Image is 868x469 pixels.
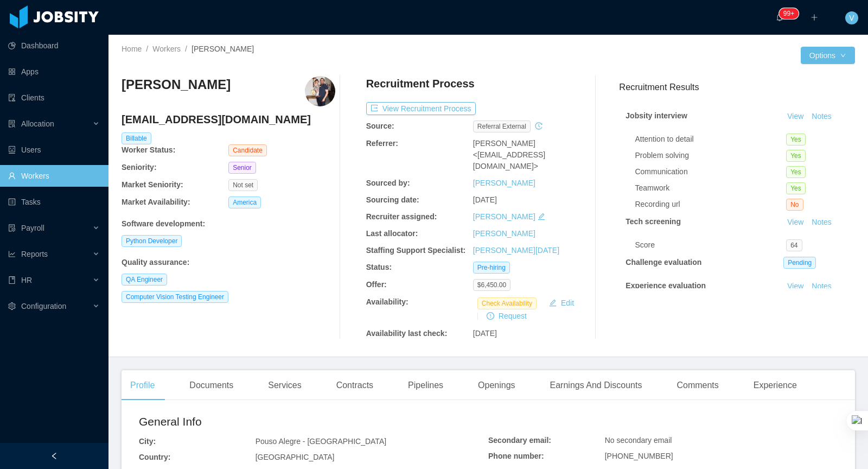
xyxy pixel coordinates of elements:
b: Last allocator: [366,229,418,238]
a: [PERSON_NAME] [473,212,535,221]
a: icon: pie-chartDashboard [8,35,100,56]
b: Availability last check: [366,329,448,338]
span: [PHONE_NUMBER] [605,452,673,460]
span: Yes [786,182,806,194]
span: QA Engineer [122,274,167,286]
b: Sourcing date: [366,195,419,204]
a: Home [122,45,142,53]
a: [PERSON_NAME] [473,229,535,238]
i: icon: bell [776,14,783,21]
span: Referral external [473,121,531,132]
b: Market Availability: [122,198,190,206]
div: Openings [469,370,524,401]
a: View [783,218,807,226]
h2: General Info [139,413,488,430]
i: icon: plus [810,14,818,21]
div: Documents [181,370,242,401]
i: icon: book [8,276,16,284]
a: View [783,282,807,290]
b: Secondary email: [488,436,551,445]
strong: Challenge evaluation [626,258,701,267]
span: [PERSON_NAME] [192,45,254,53]
div: Score [635,239,786,251]
a: Workers [152,45,181,53]
button: Optionsicon: down [801,47,855,64]
span: America [228,197,261,208]
span: [GEOGRAPHIC_DATA] [256,453,335,461]
b: Recruiter assigned: [366,212,437,221]
span: Yes [786,134,806,145]
a: [PERSON_NAME] [473,179,535,187]
i: icon: edit [538,213,545,220]
div: Problem solving [635,150,786,161]
div: Communication [635,166,786,178]
h3: [PERSON_NAME] [122,76,231,93]
span: HR [21,276,32,284]
b: Availability: [366,297,409,306]
b: Offer: [366,280,387,289]
h4: Recruitment Process [366,76,475,91]
div: Services [259,370,310,401]
strong: Jobsity interview [626,111,687,120]
a: icon: robotUsers [8,139,100,161]
div: Attention to detail [635,134,786,145]
b: Source: [366,122,394,130]
a: icon: userWorkers [8,165,100,187]
span: Python Developer [122,235,182,247]
div: Earnings And Discounts [541,370,651,401]
a: View [783,112,807,121]
b: Phone number: [488,452,544,460]
h4: [EMAIL_ADDRESS][DOMAIN_NAME] [122,112,335,127]
span: Billable [122,132,151,144]
b: Status: [366,263,392,271]
a: icon: profileTasks [8,191,100,213]
button: Notes [807,110,836,123]
div: Teamwork [635,182,786,194]
a: [PERSON_NAME][DATE] [473,246,559,255]
span: / [185,45,187,53]
b: Worker Status: [122,145,175,154]
i: icon: solution [8,120,16,128]
span: Configuration [21,302,66,310]
span: No secondary email [605,436,672,445]
div: Profile [122,370,163,401]
span: Allocation [21,119,54,128]
b: Country: [139,453,170,461]
span: V [849,11,854,24]
strong: Experience evaluation [626,281,706,290]
b: City: [139,437,156,446]
i: icon: setting [8,302,16,310]
span: Reports [21,250,48,258]
span: Pre-hiring [473,262,510,274]
div: Recording url [635,199,786,210]
span: [PERSON_NAME] [473,139,535,148]
span: Pouso Alegre - [GEOGRAPHIC_DATA] [256,437,386,446]
b: Quality assurance : [122,258,189,267]
sup: 902 [779,8,799,19]
span: Yes [786,150,806,162]
i: icon: line-chart [8,250,16,258]
span: / [146,45,148,53]
b: Software development : [122,219,205,228]
b: Market Seniority: [122,180,183,189]
span: <[EMAIL_ADDRESS][DOMAIN_NAME]> [473,150,545,170]
span: No [786,199,803,211]
div: Pipelines [399,370,452,401]
div: Experience [745,370,806,401]
img: 6e028f00-6f86-11ea-aff3-b3aa0cfda2d8_667c21a063c4e-400w.png [305,76,335,106]
span: 64 [786,239,802,251]
i: icon: file-protect [8,224,16,232]
div: Comments [668,370,727,401]
span: $6,450.00 [473,279,510,291]
h3: Recruitment Results [619,80,855,94]
div: Contracts [328,370,382,401]
button: icon: editEdit [545,296,578,309]
span: Candidate [228,144,267,156]
a: icon: exportView Recruitment Process [366,104,476,113]
span: [DATE] [473,329,497,338]
span: Computer Vision Testing Engineer [122,291,228,303]
span: Senior [228,162,256,174]
span: Yes [786,166,806,178]
i: icon: history [535,122,542,130]
b: Seniority: [122,163,157,172]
